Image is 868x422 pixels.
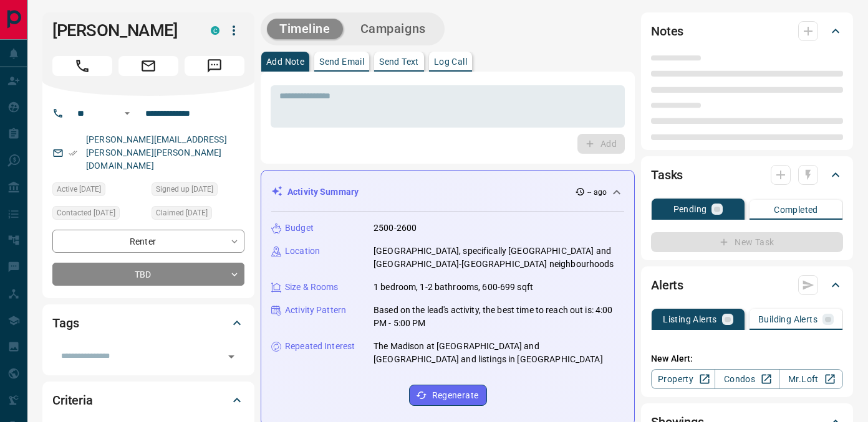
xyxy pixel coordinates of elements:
p: The Madison at [GEOGRAPHIC_DATA] and [GEOGRAPHIC_DATA] and listings in [GEOGRAPHIC_DATA] [374,340,624,366]
p: Completed [774,205,818,214]
div: TBD [52,263,244,286]
p: Location [285,245,320,258]
h1: [PERSON_NAME] [52,21,192,40]
p: Pending [673,205,707,213]
p: [GEOGRAPHIC_DATA], specifically [GEOGRAPHIC_DATA] and [GEOGRAPHIC_DATA]-[GEOGRAPHIC_DATA] neighbo... [374,245,624,271]
h2: Notes [651,21,683,41]
p: Add Note [266,57,304,66]
span: Call [52,56,112,76]
div: Activity Summary-- ago [271,181,624,204]
p: Repeated Interest [285,340,355,353]
button: Regenerate [409,385,487,406]
span: Contacted [DATE] [57,207,115,219]
p: New Alert: [651,352,843,365]
a: Condos [715,369,779,389]
span: Email [118,56,178,76]
div: Notes [651,16,843,46]
div: Renter [52,230,244,253]
span: Claimed [DATE] [156,207,208,219]
div: Tue Aug 05 2025 [152,206,244,223]
button: Timeline [267,19,343,39]
p: Building Alerts [758,315,817,324]
p: Send Text [379,57,419,66]
div: Tasks [651,160,843,190]
p: Activity Pattern [285,304,346,317]
p: -- ago [587,187,607,198]
div: Sun Aug 10 2025 [52,206,145,223]
svg: Email Verified [69,149,77,157]
div: Sun Aug 10 2025 [52,182,145,200]
h2: Criteria [52,390,93,410]
a: [PERSON_NAME][EMAIL_ADDRESS][PERSON_NAME][PERSON_NAME][DOMAIN_NAME] [86,134,227,171]
a: Mr.Loft [779,369,843,389]
p: 1 bedroom, 1-2 bathrooms, 600-699 sqft [374,281,533,294]
p: 2500-2600 [374,222,417,235]
span: Signed up [DATE] [156,183,213,195]
p: Based on the lead's activity, the best time to reach out is: 4:00 PM - 5:00 PM [374,304,624,330]
p: Budget [285,222,314,235]
div: Tags [52,308,244,338]
p: Send Email [319,57,364,66]
button: Open [120,106,135,121]
h2: Tasks [651,165,683,185]
div: Alerts [651,270,843,300]
p: Log Call [434,57,467,66]
p: Size & Rooms [285,281,339,294]
span: Message [185,56,244,76]
div: Criteria [52,385,244,415]
span: Active [DATE] [57,183,101,195]
p: Activity Summary [287,185,359,199]
a: Property [651,369,715,389]
button: Campaigns [348,19,438,39]
h2: Alerts [651,275,683,295]
p: Listing Alerts [663,315,717,324]
div: Tue Aug 05 2025 [152,182,244,200]
h2: Tags [52,313,79,333]
button: Open [223,348,240,365]
div: condos.ca [211,26,219,35]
